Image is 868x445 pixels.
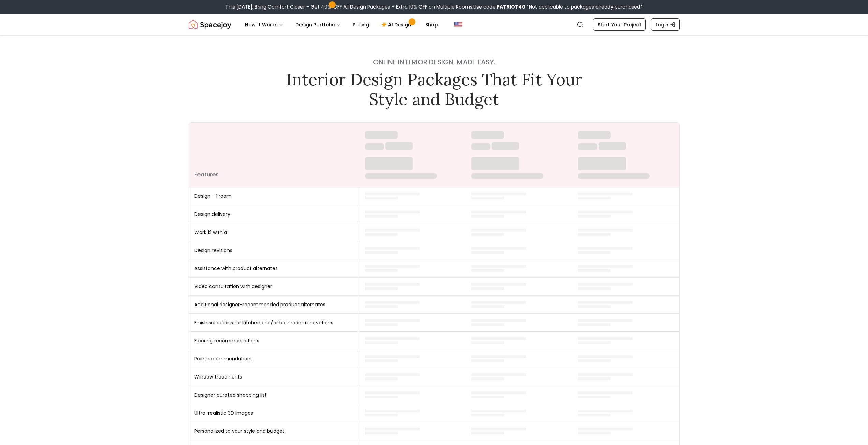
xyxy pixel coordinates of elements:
a: Pricing [347,18,374,31]
th: Features [189,123,359,187]
button: How It Works [239,18,289,31]
h4: Online interior design, made easy. [281,57,587,67]
td: Additional designer-recommended product alternates [189,296,359,314]
td: Design delivery [189,205,359,223]
a: Start Your Project [593,18,646,31]
a: Login [651,18,680,31]
td: Finish selections for kitchen and/or bathroom renovations [189,314,359,332]
h1: Interior Design Packages That Fit Your Style and Budget [281,70,587,109]
td: Flooring recommendations [189,332,359,350]
td: Personalized to your style and budget [189,422,359,440]
td: Ultra-realistic 3D images [189,404,359,422]
span: Use code: [473,3,525,10]
button: Design Portfolio [290,18,346,31]
img: United States [454,20,462,29]
td: Design - 1 room [189,187,359,205]
a: AI Design [376,18,418,31]
span: *Not applicable to packages already purchased* [525,3,643,10]
b: PATRIOT40 [497,3,525,10]
td: Assistance with product alternates [189,259,359,278]
a: Spacejoy [189,18,231,31]
td: Paint recommendations [189,350,359,368]
nav: Main [239,18,443,31]
td: Video consultation with designer [189,278,359,296]
td: Design revisions [189,241,359,259]
td: Work 1:1 with a [189,223,359,241]
td: Designer curated shopping list [189,386,359,404]
img: Spacejoy Logo [189,18,231,31]
nav: Global [189,14,680,35]
td: Window treatments [189,368,359,386]
div: This [DATE], Bring Comfort Closer – Get 40% OFF All Design Packages + Extra 10% OFF on Multiple R... [225,3,643,10]
a: Shop [420,18,443,31]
